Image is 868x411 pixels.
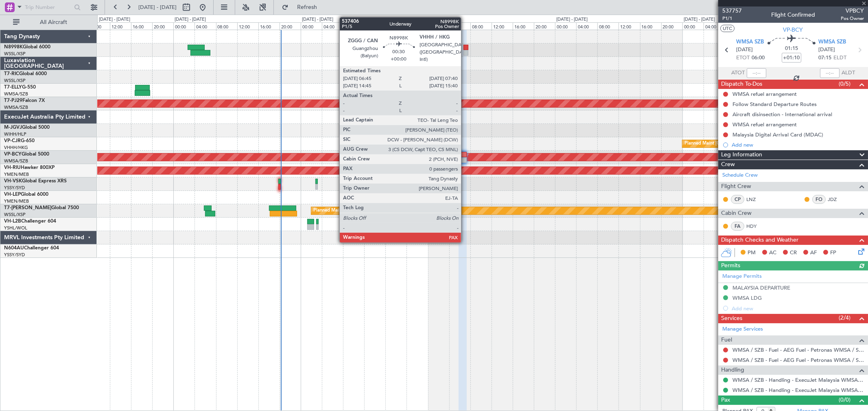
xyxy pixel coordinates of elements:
[722,171,758,180] a: Schedule Crew
[721,396,730,405] span: Pax
[4,125,50,130] a: M-JGVJGlobal 5000
[839,396,851,404] span: (0/0)
[152,22,173,30] div: 20:00
[783,26,803,34] span: VP-BCY
[173,22,195,30] div: 00:00
[732,121,797,128] div: WMSA refuel arrangement
[748,249,756,257] span: PM
[4,98,45,103] a: T7-PJ29Falcon 7X
[4,165,55,170] a: VH-RIUHawker 800XP
[138,4,177,11] span: [DATE] - [DATE]
[818,46,835,54] span: [DATE]
[684,16,715,23] div: [DATE] - [DATE]
[4,71,47,76] a: T7-RICGlobal 6000
[732,346,864,353] a: WMSA / SZB - Fuel - AEG Fuel - Petronas WMSA / SZB (EJ Asia Only)
[682,22,704,30] div: 00:00
[771,11,815,19] div: Flight Confirmed
[4,85,36,90] a: T7-ELLYG-550
[4,171,29,177] a: YMEN/MEB
[722,15,742,22] span: P1/1
[732,101,817,108] div: Follow Standard Departure Routes
[131,22,152,30] div: 16:00
[722,6,742,15] span: 537757
[721,335,732,345] span: Fuel
[736,54,750,62] span: ETOT
[731,195,744,204] div: CP
[4,219,21,224] span: VH-L2B
[216,22,237,30] div: 08:00
[4,78,26,84] a: WSSL/XSP
[429,16,461,23] div: [DATE] - [DATE]
[752,54,765,62] span: 06:00
[555,22,576,30] div: 00:00
[237,22,258,30] div: 12:00
[732,357,864,363] a: WMSA / SZB - Fuel - AEG Fuel - Petronas WMSA / SZB (EJ Asia Only)
[290,4,324,10] span: Refresh
[576,22,597,30] div: 04:00
[785,45,798,53] span: 01:15
[25,1,72,13] input: Trip Number
[4,98,22,103] span: T7-PJ29
[364,22,385,30] div: 12:00
[175,16,206,23] div: [DATE] - [DATE]
[4,252,25,258] a: YSSY/SYD
[721,209,752,218] span: Cabin Crew
[4,179,67,184] a: VH-VSKGlobal Express XRS
[661,22,682,30] div: 20:00
[619,22,640,30] div: 12:00
[4,225,27,231] a: YSHL/WOL
[99,16,130,23] div: [DATE] - [DATE]
[833,54,846,62] span: ELDT
[258,22,280,30] div: 16:00
[278,1,327,14] button: Refresh
[556,16,588,23] div: [DATE] - [DATE]
[470,22,492,30] div: 08:00
[731,222,744,231] div: FA
[9,16,88,29] button: All Aircraft
[597,22,619,30] div: 08:00
[721,182,751,191] span: Flight Crew
[841,6,864,15] span: VPBCY
[4,85,22,90] span: T7-ELLY
[4,205,79,210] a: T7-[PERSON_NAME]Global 7500
[812,195,826,204] div: FO
[721,80,762,89] span: Dispatch To-Dos
[4,145,28,151] a: VHHH/HKG
[684,138,820,150] div: Planned Maint [GEOGRAPHIC_DATA] ([GEOGRAPHIC_DATA] Intl)
[842,69,855,77] span: ALDT
[746,223,765,230] a: HDY
[721,160,735,169] span: Crew
[4,138,35,143] a: VP-CJRG-650
[810,249,817,257] span: AF
[732,91,797,97] div: WMSA refuel arrangement
[4,205,51,210] span: T7-[PERSON_NAME]
[4,212,26,218] a: WSSL/XSP
[4,152,22,157] span: VP-BCY
[732,111,832,118] div: Aircraft disinsection - International arrival
[4,51,26,57] a: WSSL/XSP
[732,376,864,383] a: WMSA / SZB - Handling - ExecuJet Malaysia WMSA / SZB
[407,22,428,30] div: 20:00
[704,22,725,30] div: 04:00
[732,131,823,138] div: Malaysia Digital Arrival Card (MDAC)
[830,249,836,257] span: FP
[4,131,26,137] a: WIHH/HLP
[736,38,764,46] span: WMSA SZB
[534,22,555,30] div: 20:00
[4,125,22,130] span: M-JGVJ
[640,22,661,30] div: 16:00
[790,249,797,257] span: CR
[322,22,343,30] div: 04:00
[736,46,753,54] span: [DATE]
[449,22,470,30] div: 04:00
[4,152,49,157] a: VP-BCYGlobal 5000
[4,185,25,191] a: YSSY/SYD
[818,54,831,62] span: 07:15
[720,25,735,32] button: UTC
[732,141,864,148] div: Add new
[722,325,763,333] a: Manage Services
[839,314,851,322] span: (2/4)
[110,22,131,30] div: 12:00
[828,196,846,203] a: JDZ
[4,192,48,197] a: VH-LEPGlobal 6000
